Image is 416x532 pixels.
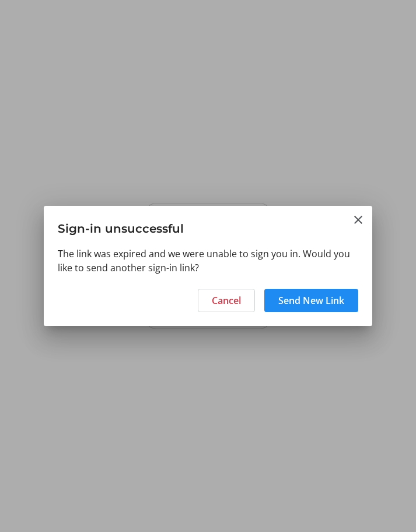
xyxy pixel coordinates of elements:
[44,206,373,246] h3: Sign-in unsuccessful
[198,289,255,312] button: Cancel
[264,289,358,312] button: Send New Link
[351,213,365,227] button: Close
[278,293,344,308] span: Send New Link
[212,293,241,308] span: Cancel
[44,247,373,282] div: The link was expired and we were unable to sign you in. Would you like to send another sign-in link?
